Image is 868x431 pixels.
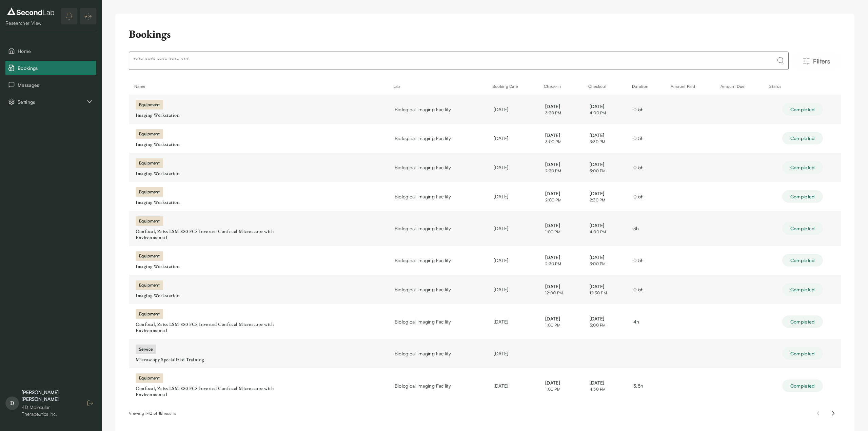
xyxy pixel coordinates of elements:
[80,8,96,24] button: Expand/Collapse sidebar
[494,382,532,389] div: [DATE]
[5,6,56,17] img: logo
[136,129,163,139] div: equipment
[136,280,163,290] div: equipment
[136,345,381,363] a: serviceMicroscopy Specialized Training
[136,293,305,299] div: Imaging Workstation
[590,139,620,145] span: 3:30 PM
[545,222,576,229] span: [DATE]
[136,251,163,261] div: equipment
[136,100,163,110] div: equipment
[61,8,77,24] button: notifications
[136,187,163,197] div: equipment
[136,252,381,270] a: equipmentImaging Workstation
[22,404,77,417] div: 4D Molecular Therapeutics Inc.
[136,373,163,383] div: equipment
[395,257,451,264] span: Biological Imaging Facility
[590,254,620,261] span: [DATE]
[395,318,451,325] span: Biological Imaging Facility
[633,164,658,171] div: 0.5 h
[545,379,576,386] span: [DATE]
[5,44,96,58] button: Home
[545,168,576,174] span: 2:30 PM
[395,382,451,389] span: Biological Imaging Facility
[18,81,94,89] span: Messages
[494,164,532,171] div: [DATE]
[545,190,576,197] span: [DATE]
[136,321,305,333] div: Confocal, Zeiss LSM 880 FCS Inverted Confocal Microscope with Environmental
[782,254,823,267] div: Completed
[782,379,823,392] div: Completed
[136,158,163,168] div: equipment
[388,78,487,95] th: Lab
[545,110,576,116] span: 3:30 PM
[826,406,841,421] button: Next page
[395,225,451,232] span: Biological Imaging Facility
[494,193,532,200] div: [DATE]
[129,78,388,95] th: Name
[145,411,152,416] span: 1 - 10
[136,188,381,205] a: equipmentImaging Workstation
[590,110,620,116] span: 4:00 PM
[5,61,96,75] a: Bookings
[764,78,841,95] th: Status
[590,322,620,328] span: 5:00 PM
[5,95,96,109] div: Settings sub items
[136,217,381,240] a: equipmentConfocal, Zeiss LSM 880 FCS Inverted Confocal Microscope with Environmental
[782,347,823,360] div: Completed
[590,132,620,139] span: [DATE]
[545,315,576,322] span: [DATE]
[590,283,620,290] span: [DATE]
[633,106,658,113] div: 0.5 h
[545,386,576,392] span: 1:00 PM
[590,261,620,267] span: 3:00 PM
[782,132,823,144] div: Completed
[18,47,94,55] span: Home
[18,98,85,105] span: Settings
[129,410,176,416] div: Viewing of results
[782,103,823,116] div: Completed
[5,95,96,109] button: Settings
[633,318,658,325] div: 4 h
[395,106,451,113] span: Biological Imaging Facility
[633,135,658,142] div: 0.5 h
[590,379,620,386] span: [DATE]
[813,56,830,66] span: Filters
[665,78,715,95] th: Amount Paid
[590,168,620,174] span: 3:00 PM
[538,78,583,95] th: Check-In
[494,286,532,293] div: [DATE]
[5,78,96,92] button: Messages
[136,310,381,333] a: equipmentConfocal, Zeiss LSM 880 FCS Inverted Confocal Microscope with Environmental
[782,190,823,203] div: Completed
[633,257,658,264] div: 0.5 h
[590,290,620,296] span: 12:30 PM
[494,225,532,232] div: [DATE]
[494,106,532,113] div: [DATE]
[136,229,305,240] div: Confocal, Zeiss LSM 880 FCS Inverted Confocal Microscope with Environmental
[590,229,620,235] span: 4:00 PM
[136,199,305,205] div: Imaging Workstation
[590,222,620,229] span: [DATE]
[136,159,381,177] a: equipmentImaging Workstation
[494,350,532,357] div: [DATE]
[5,20,56,26] div: Researcher View
[494,318,532,325] div: [DATE]
[136,141,305,148] div: Imaging Workstation
[395,193,451,200] span: Biological Imaging Facility
[545,261,576,267] span: 2:30 PM
[782,161,823,174] div: Completed
[545,103,576,110] span: [DATE]
[136,130,381,148] a: equipmentImaging Workstation
[545,254,576,261] span: [DATE]
[136,345,156,354] div: service
[545,161,576,168] span: [DATE]
[590,161,620,168] span: [DATE]
[159,411,163,416] span: 18
[136,263,305,270] div: Imaging Workstation
[136,281,381,299] a: equipmentImaging Workstation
